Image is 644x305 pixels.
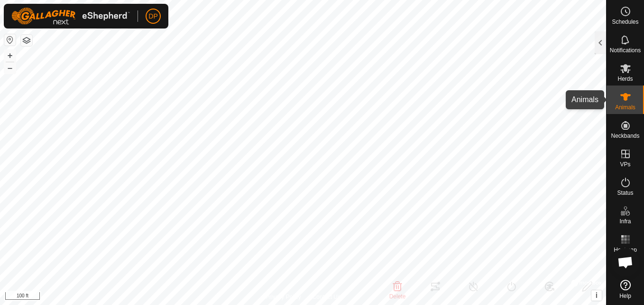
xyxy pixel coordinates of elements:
span: i [596,291,598,299]
span: Animals [615,105,635,110]
button: Map Layers [21,35,32,46]
button: Reset Map [4,34,16,46]
a: Contact Us [313,293,340,301]
button: + [4,50,16,61]
button: – [4,62,16,74]
button: i [591,290,602,301]
span: VPs [620,162,630,167]
div: Open chat [611,248,640,276]
span: Neckbands [611,133,639,139]
span: Heatmap [614,247,637,253]
span: Help [619,293,631,299]
span: Schedules [612,19,638,25]
img: Gallagher Logo [11,8,130,25]
span: DP [148,11,157,21]
a: Help [607,276,644,303]
a: Privacy Policy [266,293,301,301]
span: Notifications [610,48,641,53]
span: Herds [617,76,633,82]
span: Status [617,190,633,196]
span: Infra [619,219,631,224]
